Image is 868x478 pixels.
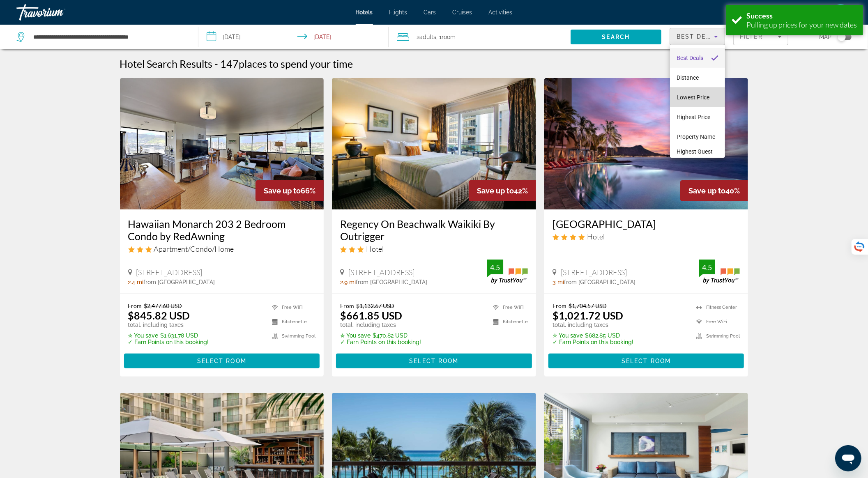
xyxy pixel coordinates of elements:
span: Highest Guest Rating [677,148,713,165]
div: Sort by [670,45,725,158]
div: Success [746,11,857,20]
iframe: Кнопка для запуску вікна повідомлень [835,445,861,471]
span: Highest Price [677,114,710,120]
span: Distance [677,74,699,81]
span: Lowest Price [677,94,709,101]
div: Pulling up prices for your new dates [746,20,857,29]
span: Property Name [677,133,715,140]
span: Best Deals [677,55,703,61]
